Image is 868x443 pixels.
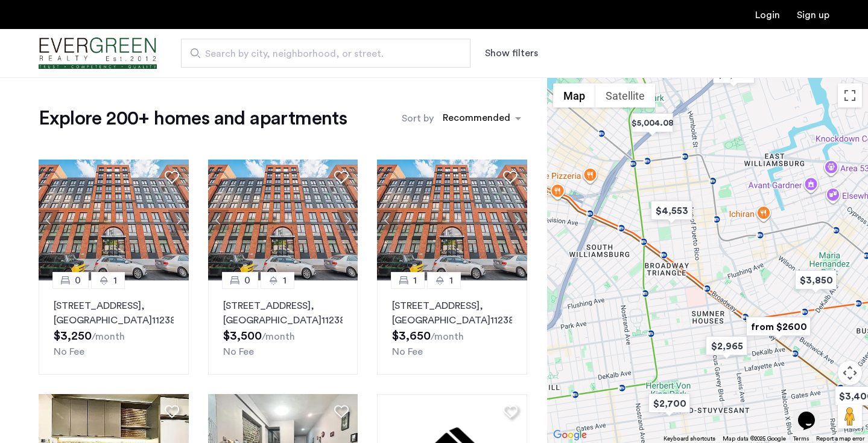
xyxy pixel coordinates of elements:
button: Previous apartment [377,210,398,230]
div: $4,553 [646,197,697,224]
button: Show satellite imagery [595,83,655,108]
button: Keyboard shortcuts [664,435,715,443]
button: Next apartment [337,210,358,230]
p: [STREET_ADDRESS] 11238 [223,299,343,328]
div: Recommended [441,111,510,128]
button: Previous apartment [39,210,59,230]
div: $3,850 [790,267,841,294]
button: Show or hide filters [485,46,538,60]
a: Report a map error [816,435,864,443]
button: Previous apartment [208,210,229,230]
button: Next apartment [507,210,527,230]
a: Login [755,10,780,20]
img: 2010_638579586739085601.jpeg [208,160,358,280]
span: 1 [449,273,453,288]
span: 0 [244,273,250,288]
div: $2,700 [644,390,695,417]
div: $4,790 [708,60,759,88]
img: 2010_638579586739085601.jpeg [377,160,527,280]
sub: /month [262,332,295,341]
a: Open this area in Google Maps (opens a new window) [550,427,590,443]
button: Drag Pegman onto the map to open Street View [838,404,862,428]
span: No Fee [392,347,423,357]
a: Terms (opens in new tab) [793,435,809,443]
a: Cazamio Logo [39,31,157,76]
input: Apartment Search [181,39,470,68]
span: No Fee [223,347,254,357]
label: Sort by [402,111,434,126]
p: [STREET_ADDRESS] 11238 [392,299,512,328]
a: 01[STREET_ADDRESS], [GEOGRAPHIC_DATA]11238No Fee [39,280,189,375]
a: Registration [797,10,829,20]
ng-select: sort-apartment [437,108,527,129]
span: $3,250 [54,330,92,342]
sub: /month [92,332,125,341]
sub: /month [431,332,464,341]
span: No Fee [54,347,84,357]
img: Google [550,427,590,443]
img: 2010_638579586739085601.jpeg [39,160,189,280]
span: $3,500 [223,330,262,342]
div: $5,004.08 [627,109,678,137]
span: 0 [75,273,81,288]
div: from $2600 [741,313,816,340]
p: [STREET_ADDRESS] 11238 [54,299,174,328]
a: 01[STREET_ADDRESS], [GEOGRAPHIC_DATA]11238No Fee [208,280,358,375]
h1: Explore 200+ homes and apartments [39,106,347,131]
a: 11[STREET_ADDRESS], [GEOGRAPHIC_DATA]11238No Fee [377,280,527,375]
button: Next apartment [168,210,189,230]
span: Search by city, neighborhood, or street. [205,47,437,61]
span: 1 [413,273,417,288]
button: Show street map [553,83,595,108]
button: Map camera controls [838,361,862,385]
span: $3,650 [392,330,431,342]
img: logo [39,31,157,76]
span: Map data ©2025 Google [723,436,786,442]
span: 1 [283,273,287,288]
div: $2,965 [701,332,752,360]
button: Toggle fullscreen view [838,83,862,108]
span: 1 [113,273,117,288]
iframe: chat widget [793,395,832,431]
